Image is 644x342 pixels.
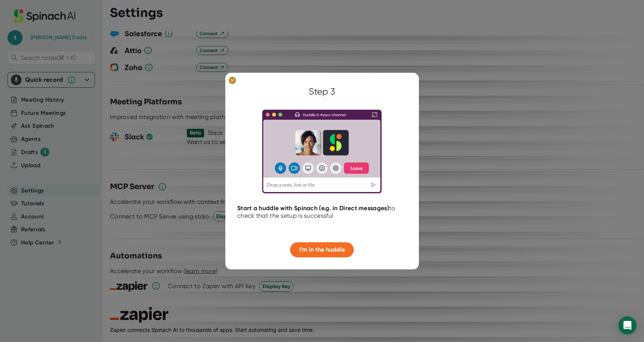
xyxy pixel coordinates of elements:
[290,242,354,257] button: I'm in the huddle
[299,246,345,253] span: I'm in the huddle
[237,205,389,212] span: Start a huddle with Spinach (e.g. in Direct messages)
[618,316,636,334] div: Open Intercom Messenger
[262,110,382,193] img: huddle-example-window.f11f53e7386ee879af9f.png
[237,205,407,220] div: to check that the setup is successful
[309,85,335,98] div: Step 3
